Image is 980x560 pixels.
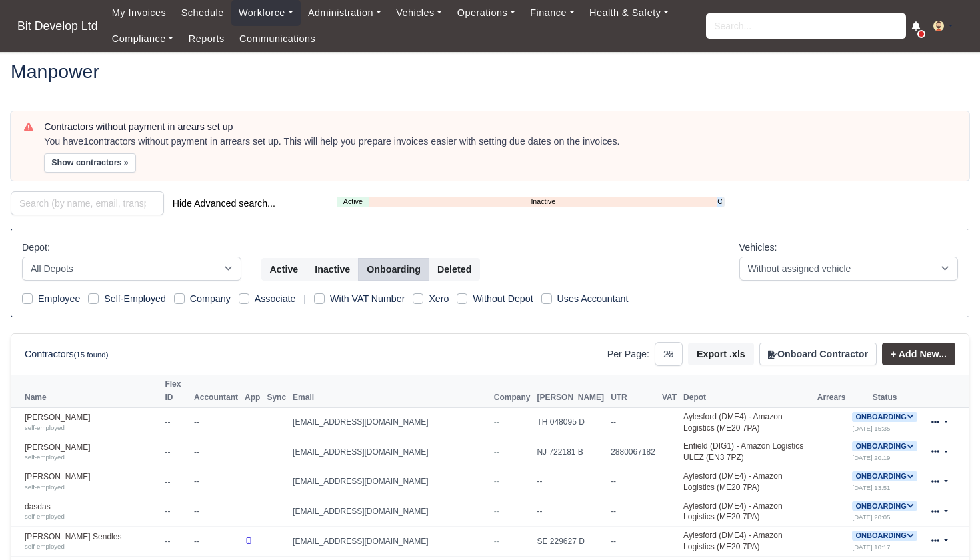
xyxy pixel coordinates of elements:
td: [EMAIL_ADDRESS][DOMAIN_NAME] [289,437,491,467]
a: [PERSON_NAME] self-employed [25,472,158,491]
small: [DATE] 20:05 [852,513,890,521]
a: [PERSON_NAME] self-employed [25,443,158,462]
td: -- [607,407,659,437]
input: Search (by name, email, transporter id) ... [11,191,164,215]
a: Communications [232,26,323,52]
th: Company [491,375,534,407]
a: Reports [181,26,232,52]
th: Accountant [191,375,241,407]
button: Onboarding [358,258,429,281]
a: Active [337,196,369,207]
span: Bit Develop Ltd [11,13,105,39]
label: Company [190,291,231,307]
span: -- [494,447,499,457]
td: -- [191,527,241,557]
div: You have contractors without payment in arrears set up. This will help you prepare invoices easie... [44,135,956,149]
td: -- [607,497,659,527]
th: Name [11,375,161,407]
a: Aylesford (DME4) - Amazon Logistics (ME20 7PA) [683,471,783,492]
button: Hide Advanced search... [164,192,284,215]
th: Depot [680,375,814,407]
a: Onboarding [717,196,722,207]
a: Onboarding [852,412,917,421]
a: Onboarding [852,531,917,540]
a: dasdas self-employed [25,502,158,521]
th: Status [849,375,920,407]
td: -- [191,407,241,437]
span: -- [494,507,499,516]
td: -- [161,407,191,437]
small: self-employed [25,483,65,491]
td: -- [161,467,191,497]
th: UTR [607,375,659,407]
button: Active [261,258,307,281]
input: Search... [706,13,906,39]
label: Per Page: [607,347,649,362]
a: Compliance [105,26,181,52]
td: -- [191,437,241,467]
label: Uses Accountant [557,291,629,307]
th: Email [289,375,491,407]
th: VAT [659,375,680,407]
th: App [241,375,263,407]
a: Onboarding [852,441,917,451]
a: Inactive [369,196,717,207]
td: [EMAIL_ADDRESS][DOMAIN_NAME] [289,527,491,557]
div: + Add New... [877,343,955,365]
td: -- [533,467,607,497]
label: Xero [429,291,449,307]
a: Bit Develop Ltd [11,13,105,39]
a: Onboarding [852,501,917,511]
td: -- [161,497,191,527]
td: -- [191,467,241,497]
span: Onboarding [852,471,917,481]
span: -- [494,477,499,486]
a: [PERSON_NAME] Sendles self-employed [25,532,158,551]
iframe: Chat Widget [913,496,980,560]
small: [DATE] 13:51 [852,484,890,491]
a: Aylesford (DME4) - Amazon Logistics (ME20 7PA) [683,501,783,522]
button: Inactive [306,258,359,281]
span: -- [494,537,499,546]
small: [DATE] 15:35 [852,425,890,432]
td: 2880067182 [607,437,659,467]
td: NJ 722181 B [533,437,607,467]
span: -- [494,417,499,427]
h6: Contractors without payment in arears set up [44,121,956,133]
small: self-employed [25,424,65,431]
small: self-employed [25,513,65,520]
label: Associate [255,291,296,307]
a: Enfield (DIG1) - Amazon Logistics ULEZ (EN3 7PZ) [683,441,803,462]
small: self-employed [25,543,65,550]
button: Deleted [429,258,480,281]
a: Aylesford (DME4) - Amazon Logistics (ME20 7PA) [683,412,783,433]
h6: Contractors [25,349,108,360]
span: Onboarding [852,531,917,541]
h2: Manpower [11,62,969,81]
span: Onboarding [852,412,917,422]
strong: 1 [83,136,89,147]
th: Sync [263,375,289,407]
td: [EMAIL_ADDRESS][DOMAIN_NAME] [289,407,491,437]
small: self-employed [25,453,65,461]
td: [EMAIL_ADDRESS][DOMAIN_NAME] [289,497,491,527]
small: [DATE] 10:17 [852,543,890,551]
td: -- [607,527,659,557]
small: (15 found) [74,351,109,359]
th: Arrears [814,375,849,407]
td: -- [161,437,191,467]
th: Flex ID [161,375,191,407]
button: Show contractors » [44,153,136,173]
label: Employee [38,291,80,307]
button: Export .xls [688,343,754,365]
div: Manpower [1,51,979,95]
span: | [303,293,306,304]
td: -- [191,497,241,527]
span: Onboarding [852,501,917,511]
td: -- [161,527,191,557]
small: [DATE] 20:19 [852,454,890,461]
td: SE 229627 D [533,527,607,557]
td: [EMAIL_ADDRESS][DOMAIN_NAME] [289,467,491,497]
label: Without Depot [473,291,533,307]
